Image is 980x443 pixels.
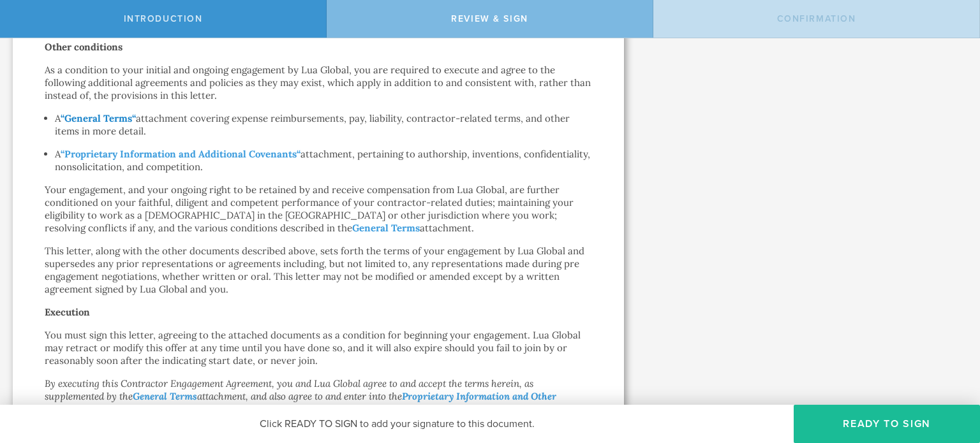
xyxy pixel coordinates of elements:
[45,41,122,53] strong: Other conditions
[61,148,301,160] a: “ “
[55,148,592,173] p: A attachment, pertaining to authorship, inventions, confidentiality, nonsolicitation, and competi...
[64,148,297,160] strong: Proprietary Information and Additional Covenants
[45,64,592,102] p: As a condition to your initial and ongoing engagement by Lua Global, you are required to execute ...
[916,344,980,405] iframe: Chat Widget
[45,306,90,318] strong: Execution
[64,112,132,124] strong: General Terms
[45,390,556,415] a: Proprietary Information and Other Covenants
[45,245,592,296] p: This letter, along with the other documents described above, sets forth the terms of your engagem...
[124,13,203,24] span: Introduction
[45,377,586,428] em: By executing this Contractor Engagement Agreement, you and Lua Global agree to and accept the ter...
[794,405,980,443] button: Ready to Sign
[133,390,197,402] a: General Terms
[45,329,592,367] p: You must sign this letter, agreeing to the attached documents as a condition for beginning your e...
[777,13,856,24] span: Confirmation
[451,13,528,24] span: Review & sign
[61,112,136,124] a: “ “
[55,112,592,138] p: A attachment covering expense reimbursements, pay, liability, contractor-related terms, and other...
[352,222,420,234] a: General Terms
[45,184,592,235] p: Your engagement, and your ongoing right to be retained by and receive compensation from Lua Globa...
